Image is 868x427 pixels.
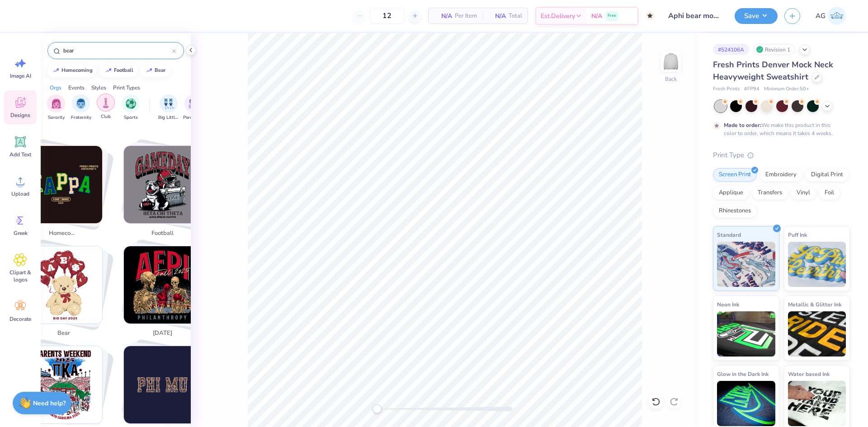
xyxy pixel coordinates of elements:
img: trend_line.gif [105,68,112,73]
div: filter for Sorority [47,94,65,121]
span: N/A [434,11,452,21]
span: Parent's Weekend [183,114,204,121]
div: We make this product in this color to order, which means it takes 4 weeks. [724,121,835,137]
img: Fraternity Image [76,99,86,109]
span: Total [509,11,522,21]
div: filter for Sports [122,94,140,121]
img: Metallic & Glitter Ink [788,311,846,357]
img: Water based Ink [788,381,846,426]
span: Sorority [48,114,65,121]
div: football [114,68,133,73]
span: Clipart & logos [5,269,35,283]
button: filter button [183,94,204,121]
span: Est. Delivery [541,11,575,21]
div: Styles [91,84,106,92]
div: Accessibility label [373,404,382,413]
span: Club [101,113,111,120]
div: Events [68,84,85,92]
button: Stack Card Button halloween [118,246,212,342]
div: filter for Club [97,94,115,120]
img: football [124,146,201,223]
span: AG [816,11,826,21]
button: Save [735,8,778,24]
div: filter for Parent's Weekend [183,94,204,121]
span: Free [608,13,616,19]
a: AG [811,7,850,25]
img: Back [662,52,680,70]
img: bear [25,246,102,324]
span: Designs [10,112,30,119]
span: Fresh Prints Denver Mock Neck Heavyweight Sweatshirt [713,59,833,82]
span: Neon Ink [717,300,739,309]
button: filter button [47,94,65,121]
img: phi mu [124,346,201,423]
input: Try "Alpha" [62,46,172,55]
input: – – [369,8,405,24]
div: # 524106A [713,44,749,55]
span: Greek [14,230,28,237]
div: Print Type [713,150,850,160]
div: Foil [819,186,840,200]
div: Screen Print [713,168,757,182]
div: bear [155,68,165,73]
span: homecoming [49,229,78,238]
button: Stack Card Button homecoming [19,145,113,241]
span: N/A [488,11,506,21]
span: Decorate [9,315,31,323]
span: bear [49,329,78,338]
div: Embroidery [759,168,802,182]
button: filter button [97,94,115,121]
button: homecoming [47,64,97,77]
span: Image AI [10,72,31,80]
button: bear [141,64,170,77]
img: Club Image [101,98,111,108]
img: trend_line.gif [146,68,153,73]
button: Stack Card Button football [118,145,212,241]
span: Minimum Order: 50 + [764,85,809,93]
img: Sports Image [126,99,136,109]
img: Big Little Reveal Image [164,99,174,109]
div: Orgs [50,84,61,92]
span: Standard [717,230,741,239]
div: homecoming [61,68,93,73]
span: [DATE] [148,329,177,338]
img: parents weekend [25,346,102,423]
span: Per Item [455,11,477,21]
input: Untitled Design [661,7,728,25]
button: filter button [158,94,179,121]
div: Vinyl [791,186,816,200]
span: Metallic & Glitter Ink [788,300,841,309]
img: Standard [717,242,775,287]
span: Add Text [9,151,31,158]
div: Applique [713,186,749,200]
img: Neon Ink [717,311,775,357]
img: Sorority Image [51,99,61,109]
span: Fraternity [71,114,91,121]
strong: Need help? [33,399,66,408]
img: trend_line.gif [52,68,60,73]
button: filter button [122,94,140,121]
div: filter for Fraternity [71,94,91,121]
div: filter for Big Little Reveal [158,94,179,121]
button: Stack Card Button bear [19,246,113,342]
div: Revision 1 [754,44,795,55]
button: football [100,64,137,77]
img: halloween [124,246,201,324]
img: homecoming [25,146,102,223]
button: filter button [71,94,91,121]
div: Transfers [752,186,788,200]
span: Glow in the Dark Ink [717,369,769,379]
span: Big Little Reveal [158,114,179,121]
div: Back [665,75,677,83]
strong: Made to order: [724,122,761,129]
img: Glow in the Dark Ink [717,381,775,426]
span: Fresh Prints [713,85,740,93]
div: Digital Print [805,168,849,182]
div: Rhinestones [713,204,757,218]
img: Aljosh Eyron Garcia [828,7,846,25]
img: Parent's Weekend Image [189,99,199,109]
span: Water based Ink [788,369,830,379]
div: Print Types [113,84,140,92]
span: Sports [124,114,138,121]
img: Puff Ink [788,242,846,287]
